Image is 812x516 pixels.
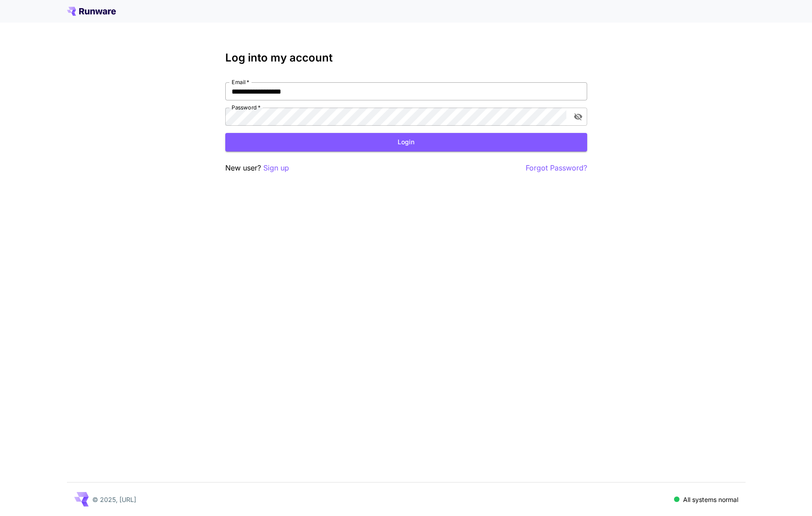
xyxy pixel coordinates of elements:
[683,495,738,504] p: All systems normal
[92,495,136,504] p: © 2025, [URL]
[526,162,587,174] button: Forgot Password?
[225,133,587,151] button: Login
[232,104,261,111] label: Password
[263,162,289,174] button: Sign up
[225,52,587,64] h3: Log into my account
[570,109,586,125] button: toggle password visibility
[232,78,249,86] label: Email
[225,162,289,174] p: New user?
